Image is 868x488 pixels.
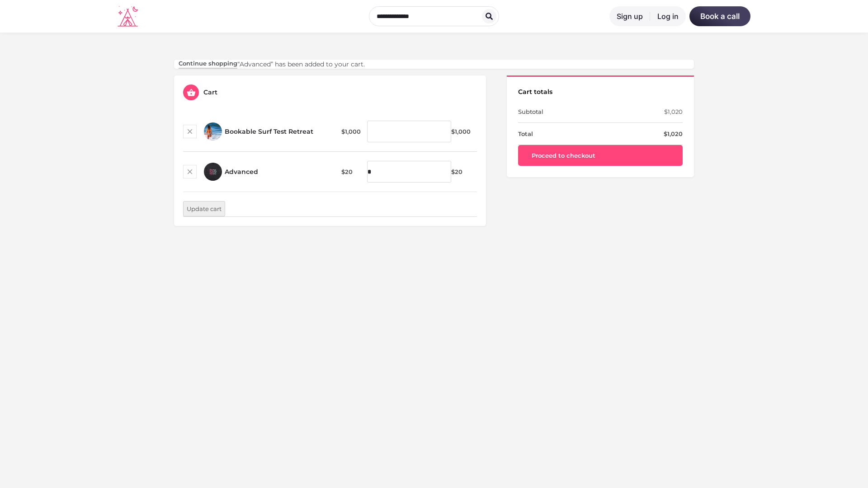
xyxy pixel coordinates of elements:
h2: Cart totals [518,88,683,96]
a: Remove this item [183,125,197,138]
a: Remove this item [183,165,197,178]
span: $ [451,168,455,175]
a: Bookable Surf Test Retreat [225,127,313,136]
button: Update cart [183,201,225,216]
a: Log in [650,6,686,26]
span: $ [341,128,345,135]
a: Advanced [225,168,258,176]
a: Sign up [609,6,650,26]
bdi: 20 [341,168,353,175]
div: “Advanced” has been added to your cart. [174,60,694,69]
bdi: 1,000 [451,128,471,135]
h5: Cart [203,88,217,97]
th: Subtotal [518,101,543,123]
span: $ [664,108,668,115]
a: Proceed to checkout [518,145,683,166]
bdi: 20 [451,168,462,175]
bdi: 1,020 [664,130,683,137]
bdi: 1,020 [664,108,683,115]
span: $ [341,168,345,175]
span: $ [664,130,667,137]
bdi: 1,000 [341,128,361,135]
a: Book a call [689,6,750,26]
a: Continue shopping [179,60,237,69]
th: Total [518,122,543,145]
span: $ [451,128,455,135]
